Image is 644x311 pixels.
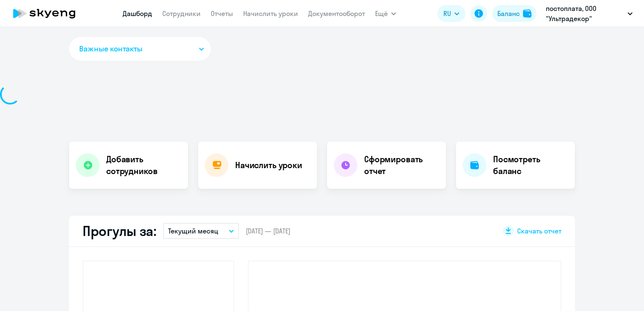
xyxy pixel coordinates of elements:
div: Баланс [497,8,520,19]
a: Сотрудники [162,9,201,18]
h4: Начислить уроки [235,159,302,171]
h4: Посмотреть баланс [493,153,568,177]
span: Важные контакты [79,43,142,54]
span: RU [443,8,451,19]
span: Ещё [375,8,388,19]
a: Дашборд [123,9,152,18]
button: Текущий месяц [163,223,239,239]
span: [DATE] — [DATE] [246,226,290,236]
p: постоплата, ООО "Ультрадекор" [546,3,624,24]
h2: Прогулы за: [83,223,156,239]
img: balance [523,9,531,18]
a: Начислить уроки [243,9,298,18]
button: Ещё [375,5,396,22]
h4: Добавить сотрудников [106,153,181,177]
button: RU [437,5,465,22]
a: Отчеты [211,9,233,18]
a: Документооборот [308,9,365,18]
span: Скачать отчет [517,226,561,236]
button: постоплата, ООО "Ультрадекор" [542,3,637,24]
h4: Сформировать отчет [364,153,439,177]
button: Важные контакты [69,37,211,61]
p: Текущий месяц [168,226,218,236]
button: Балансbalance [492,5,537,22]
